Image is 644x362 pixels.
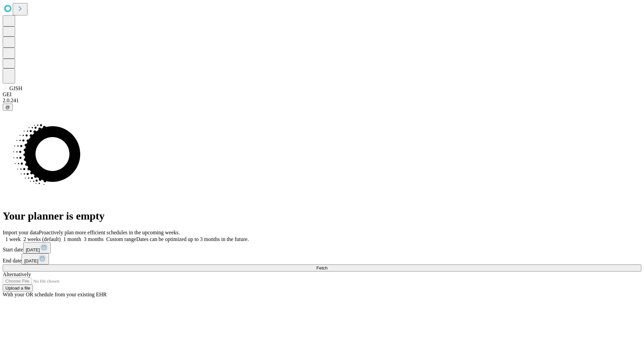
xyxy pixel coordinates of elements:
button: Upload a file [3,285,33,292]
span: [DATE] [24,258,38,263]
span: Dates can be optimized up to 3 months in the future. [136,236,249,242]
span: With your OR schedule from your existing EHR [3,292,107,297]
span: 1 week [5,236,21,242]
button: [DATE] [23,242,51,253]
span: GJSH [9,85,22,91]
span: 1 month [63,236,81,242]
button: @ [3,104,13,111]
div: GEI [3,92,641,98]
span: [DATE] [26,247,40,252]
button: Fetch [3,264,641,271]
span: 3 months [84,236,104,242]
div: Start date [3,242,641,253]
span: Import your data [3,230,39,235]
div: 2.0.241 [3,98,641,104]
button: [DATE] [21,253,49,264]
span: Fetch [316,265,327,270]
span: Custom range [106,236,136,242]
span: @ [5,105,10,110]
h1: Your planner is empty [3,210,641,222]
div: End date [3,253,641,264]
span: Proactively plan more efficient schedules in the upcoming weeks. [39,230,180,235]
span: Alternatively [3,271,31,277]
span: 2 weeks (default) [23,236,61,242]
